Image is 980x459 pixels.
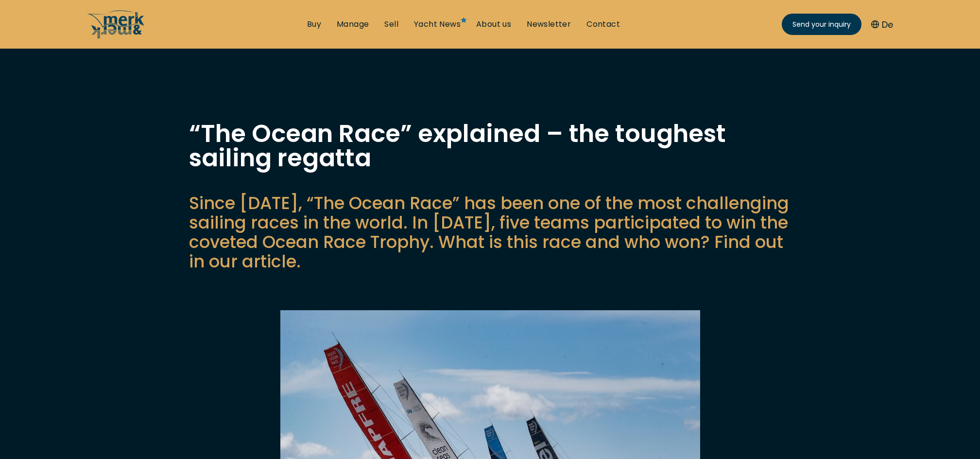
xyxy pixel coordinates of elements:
[337,19,369,30] a: Manage
[476,19,511,30] a: About us
[189,122,791,170] h1: “The Ocean Race” explained – the toughest sailing regatta
[307,19,321,30] a: Buy
[782,14,861,35] a: Send your inquiry
[414,19,461,30] a: Yacht News
[384,19,398,30] a: Sell
[792,19,851,30] span: Send your inquiry
[527,19,571,30] a: Newsletter
[871,18,893,31] button: De
[586,19,620,30] a: Contact
[189,194,791,271] p: Since [DATE], “The Ocean Race” has been one of the most challenging sailing races in the world. I...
